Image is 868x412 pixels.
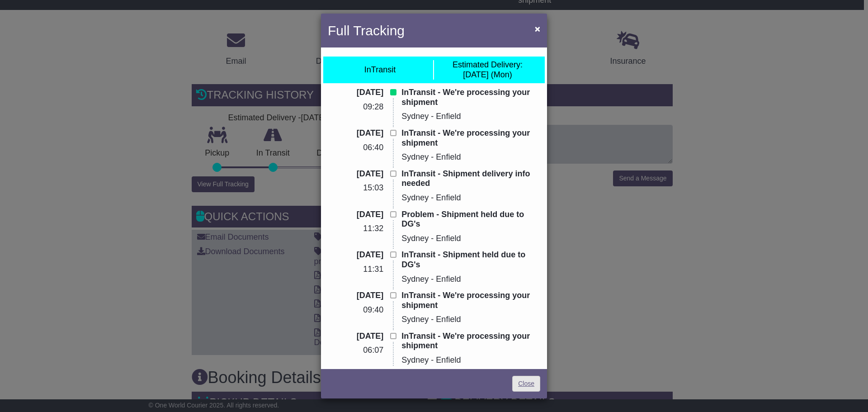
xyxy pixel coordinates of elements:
[401,355,540,365] p: Sydney - Enfield
[401,234,540,244] p: Sydney - Enfield
[328,250,383,260] p: [DATE]
[328,169,383,179] p: [DATE]
[328,331,383,341] p: [DATE]
[364,65,396,75] div: InTransit
[401,331,540,351] p: InTransit - We're processing your shipment
[328,210,383,220] p: [DATE]
[328,224,383,234] p: 11:32
[401,193,540,203] p: Sydney - Enfield
[328,265,383,275] p: 11:31
[328,128,383,138] p: [DATE]
[328,143,383,153] p: 06:40
[401,210,540,229] p: Problem - Shipment held due to DG's
[401,88,540,107] p: InTransit - We're processing your shipment
[328,88,383,98] p: [DATE]
[401,152,540,162] p: Sydney - Enfield
[328,291,383,301] p: [DATE]
[401,291,540,310] p: InTransit - We're processing your shipment
[328,20,405,41] h4: Full Tracking
[328,346,383,355] p: 06:07
[401,128,540,148] p: InTransit - We're processing your shipment
[401,112,540,122] p: Sydney - Enfield
[401,315,540,325] p: Sydney - Enfield
[512,376,540,392] a: Close
[453,60,523,80] div: [DATE] (Mon)
[530,19,545,38] button: Close
[453,60,523,69] span: Estimated Delivery:
[328,102,383,112] p: 09:28
[401,250,540,270] p: InTransit - Shipment held due to DG's
[535,24,540,34] span: ×
[328,305,383,315] p: 09:40
[401,169,540,189] p: InTransit - Shipment delivery info needed
[401,275,540,284] p: Sydney - Enfield
[328,183,383,193] p: 15:03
